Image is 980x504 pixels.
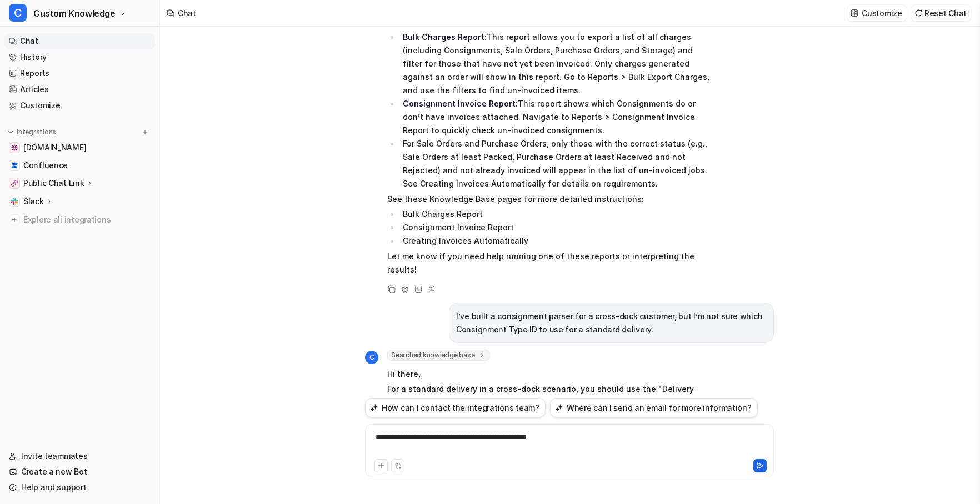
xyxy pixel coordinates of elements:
a: Create a new Bot [4,464,155,480]
a: Help and support [4,480,155,495]
p: Public Chat Link [23,178,84,189]
li: This report allows you to export a list of all charges (including Consignments, Sale Orders, Purc... [399,31,712,97]
span: Searched knowledge base [387,350,490,361]
li: Consignment Invoice Report [399,221,712,234]
img: Slack [11,198,18,205]
img: reset [914,9,922,17]
span: [DOMAIN_NAME] [23,142,86,153]
li: Creating Invoices Automatically [399,234,712,248]
li: This report shows which Consignments do or don’t have invoices attached. Navigate to Reports > Co... [399,97,712,137]
p: See these Knowledge Base pages for more detailed instructions: [387,193,712,206]
button: How can I contact the integrations team? [365,398,546,417]
p: Hi there, [387,367,712,381]
p: Let me know if you need help running one of these reports or interpreting the results! [387,250,712,276]
div: Chat [178,7,196,19]
a: Explore all integrations [4,212,155,228]
p: Slack [23,196,44,207]
span: C [9,4,27,22]
a: Articles [4,82,155,97]
button: Where can I send an email for more information? [550,398,758,417]
a: Customize [4,98,155,113]
p: For a standard delivery in a cross-dock scenario, you should use the "Delivery Consignment" type.... [387,382,712,462]
p: Customize [862,7,902,19]
button: Integrations [4,127,59,138]
img: explore all integrations [9,214,20,225]
img: help.cartoncloud.com [11,144,18,151]
p: Integrations [17,128,56,137]
a: Reports [4,65,155,81]
button: Customize [847,5,906,21]
a: Invite teammates [4,448,155,464]
span: Custom Knowledge [33,6,116,21]
a: help.cartoncloud.com[DOMAIN_NAME] [4,140,155,155]
li: For Sale Orders and Purchase Orders, only those with the correct status (e.g., Sale Orders at lea... [399,137,712,190]
a: ConfluenceConfluence [4,158,155,173]
span: Confluence [23,160,68,171]
img: Public Chat Link [11,180,18,187]
img: customize [851,9,858,17]
img: Confluence [11,162,18,169]
span: C [365,351,378,364]
img: expand menu [7,128,14,136]
a: History [4,49,155,65]
span: Explore all integrations [23,211,151,229]
strong: Consignment Invoice Report: [403,99,518,108]
li: Bulk Charges Report [399,208,712,221]
img: menu_add.svg [141,128,149,136]
strong: Bulk Charges Report: [403,32,487,42]
p: I’ve built a consignment parser for a cross-dock customer, but I’m not sure which Consignment Typ... [456,310,767,336]
a: Chat [4,33,155,49]
button: Reset Chat [911,5,971,21]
